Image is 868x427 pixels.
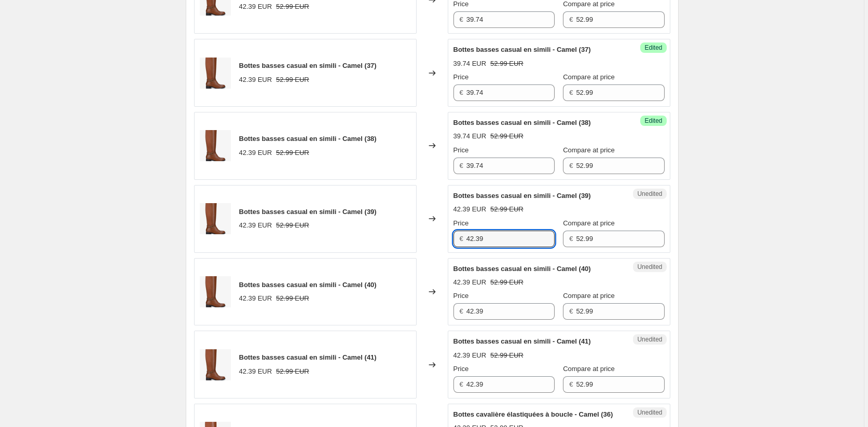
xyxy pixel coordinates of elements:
span: € [569,162,573,169]
span: € [460,235,463,243]
div: 42.39 EUR [239,2,272,12]
span: Bottes basses casual en simili - Camel (38) [239,135,377,143]
div: 42.39 EUR [453,204,487,215]
span: € [569,16,573,23]
span: Compare at price [563,146,615,154]
strike: 52.99 EUR [276,75,309,85]
span: Bottes basses casual en simili - Camel (38) [453,119,591,126]
span: € [460,16,463,23]
img: NOVA-6604-1_80x.jpg [200,349,231,380]
strike: 52.99 EUR [490,350,523,361]
span: Unedited [637,335,662,344]
div: 39.74 EUR [453,59,487,69]
span: Bottes basses casual en simili - Camel (40) [239,281,377,289]
span: Edited [644,44,662,52]
img: NOVA-6604-1_80x.jpg [200,276,231,307]
div: 42.39 EUR [239,148,272,158]
span: Compare at price [563,365,615,373]
span: € [569,235,573,243]
div: 42.39 EUR [239,220,272,231]
span: Compare at price [563,73,615,81]
span: Bottes basses casual en simili - Camel (39) [453,192,591,200]
span: Unedited [637,190,662,198]
span: Price [453,73,469,81]
strike: 52.99 EUR [490,204,523,215]
span: Compare at price [563,292,615,300]
img: NOVA-6604-1_80x.jpg [200,130,231,161]
strike: 52.99 EUR [276,366,309,377]
span: Price [453,146,469,154]
span: € [569,307,573,315]
strike: 52.99 EUR [490,131,523,141]
strike: 52.99 EUR [490,59,523,69]
span: € [460,89,463,96]
strike: 52.99 EUR [276,148,309,158]
strike: 52.99 EUR [276,293,309,304]
span: Price [453,365,469,373]
span: Edited [644,117,662,125]
span: Bottes basses casual en simili - Camel (37) [453,46,591,53]
div: 39.74 EUR [453,131,487,141]
span: € [460,162,463,169]
img: NOVA-6604-1_80x.jpg [200,58,231,89]
span: € [569,89,573,96]
strike: 52.99 EUR [276,220,309,231]
span: Bottes basses casual en simili - Camel (41) [239,353,377,361]
span: Unedited [637,263,662,271]
span: Bottes basses casual en simili - Camel (37) [239,62,377,69]
span: Unedited [637,408,662,417]
span: € [569,380,573,388]
span: Bottes basses casual en simili - Camel (39) [239,208,377,216]
span: Compare at price [563,219,615,227]
div: 42.39 EUR [239,75,272,85]
div: 42.39 EUR [239,366,272,377]
div: 42.39 EUR [453,350,487,361]
span: Price [453,292,469,300]
span: € [460,307,463,315]
span: Bottes basses casual en simili - Camel (40) [453,265,591,273]
span: Bottes cavalière élastiquées à boucle - Camel (36) [453,410,613,418]
strike: 52.99 EUR [276,2,309,12]
span: Bottes basses casual en simili - Camel (41) [453,337,591,345]
img: NOVA-6604-1_80x.jpg [200,203,231,234]
span: € [460,380,463,388]
span: Price [453,219,469,227]
div: 42.39 EUR [239,293,272,304]
strike: 52.99 EUR [490,277,523,288]
div: 42.39 EUR [453,277,487,288]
